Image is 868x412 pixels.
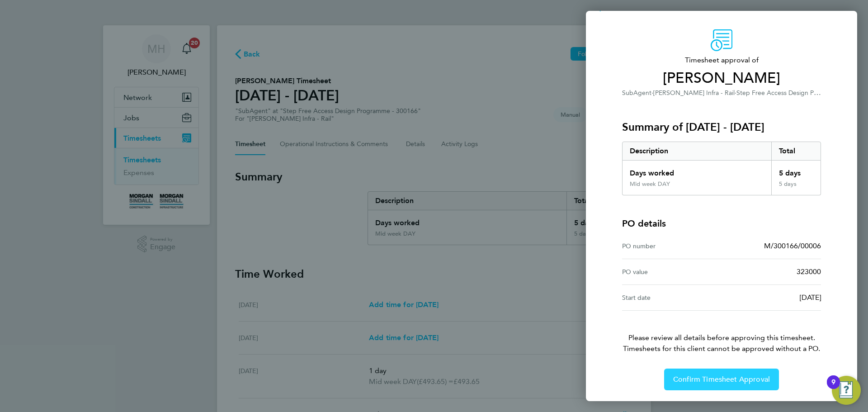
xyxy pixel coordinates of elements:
[771,142,821,160] div: Total
[622,266,722,277] div: PO value
[622,241,722,251] div: PO number
[722,266,821,277] div: 323000
[653,89,735,97] span: [PERSON_NAME] Infra - Rail
[622,69,821,87] span: [PERSON_NAME]
[630,180,670,188] div: Mid week DAY
[673,375,770,384] span: Confirm Timesheet Approval
[622,292,722,303] div: Start date
[831,382,835,394] div: 9
[764,242,821,250] span: M/300166/00006
[832,376,861,405] button: Open Resource Center, 9 new notifications
[622,120,821,134] h3: Summary of [DATE] - [DATE]
[622,89,651,97] span: SubAgent
[622,217,666,230] h4: PO details
[771,161,821,180] div: 5 days
[611,311,832,354] p: Please review all details before approving this timesheet.
[722,292,821,303] div: [DATE]
[622,142,821,195] div: Summary of 16 - 22 Aug 2025
[735,89,736,97] span: ·
[611,343,832,354] span: Timesheets for this client cannot be approved without a PO.
[651,89,653,97] span: ·
[622,55,821,66] span: Timesheet approval of
[623,161,771,180] div: Days worked
[664,369,779,390] button: Confirm Timesheet Approval
[771,180,821,195] div: 5 days
[623,142,771,160] div: Description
